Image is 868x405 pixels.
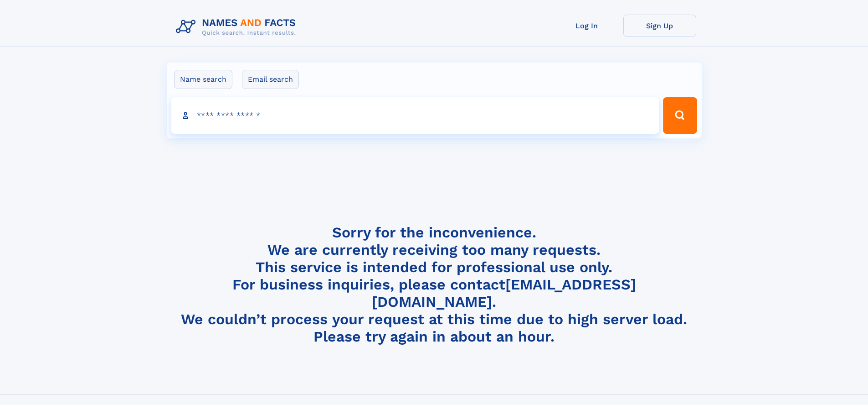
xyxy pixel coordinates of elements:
[174,70,232,89] label: Name search
[242,70,299,89] label: Email search
[623,15,696,37] a: Sign Up
[372,276,636,310] a: [EMAIL_ADDRESS][DOMAIN_NAME]
[171,97,659,134] input: search input
[550,15,623,37] a: Log In
[172,224,696,346] h4: Sorry for the inconvenience. We are currently receiving too many requests. This service is intend...
[663,97,697,134] button: Search Button
[172,15,303,39] img: Logo Names and Facts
